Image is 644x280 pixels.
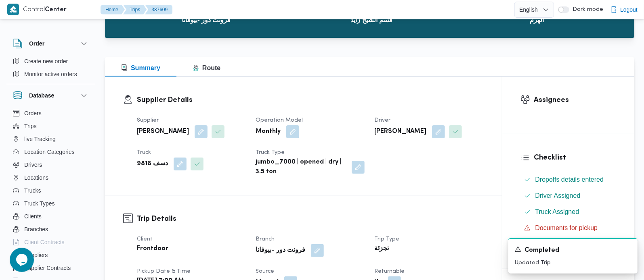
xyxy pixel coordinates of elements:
h3: Trip Details [137,214,484,224]
b: [PERSON_NAME] [374,127,426,137]
span: فرونت دور -بيوفانا [182,15,231,25]
button: Home [101,5,125,15]
button: Create new order [10,55,92,68]
span: Dark mode [569,6,603,13]
span: Trips [24,121,37,131]
span: Documents for pickup [535,224,598,231]
span: Clients [24,212,42,221]
img: X8yXhbKr1z7QwAAAABJRU5ErkJggg== [7,4,19,15]
span: Dropoffs details entered [535,176,604,183]
button: Clients [10,210,92,223]
span: live Tracking [24,134,56,144]
button: 337609 [145,5,172,15]
button: Drivers [10,158,92,171]
button: Location Categories [10,145,92,158]
span: Source [256,269,274,274]
button: Monitor active orders [10,68,92,81]
span: Route [193,64,220,71]
b: [PERSON_NAME] [137,127,189,137]
h3: Supplier Details [137,95,484,106]
button: Documents for pickup [521,222,617,234]
span: Driver Assigned [535,192,581,199]
span: Client Contracts [24,237,65,247]
p: Updated Trip [515,259,631,267]
button: Logout [607,2,641,18]
span: Locations [24,173,48,183]
span: Operation Model [256,118,303,123]
span: Truck Assigned [535,208,579,215]
span: Truck [137,150,151,155]
h3: Checklist [534,152,617,163]
span: Logout [620,5,638,15]
button: Locations [10,171,92,184]
span: Driver [374,118,390,123]
button: Trips [10,120,92,133]
span: Truck Assigned [535,207,579,217]
b: فرونت دور -بيوفانا [256,246,305,255]
b: jumbo_7000 | opened | dry | 3.5 ton [256,158,346,177]
span: Branches [24,224,48,234]
span: Truck Types [24,199,55,208]
span: Documents for pickup [535,223,598,233]
span: Truck Type [256,150,285,155]
span: Dropoffs details entered [535,175,604,185]
span: قسم الشيخ زايد [351,15,393,25]
button: Supplier Contracts [10,261,92,274]
span: Monitor active orders [24,69,77,79]
span: Trip Type [374,236,399,242]
button: Client Contracts [10,236,92,249]
h3: Order [29,39,44,48]
span: Drivers [24,160,42,170]
button: Truck Types [10,197,92,210]
iframe: chat widget [8,248,34,272]
button: live Tracking [10,133,92,145]
span: Summary [121,64,160,71]
h3: Database [29,91,54,100]
span: Create new order [24,56,68,66]
button: Orders [10,107,92,120]
span: Client [137,236,153,242]
span: Driver Assigned [535,191,581,201]
h3: Assignees [534,95,617,106]
b: دسف 9818 [137,159,168,169]
span: Supplier Contracts [24,263,71,273]
b: Frontdoor [137,244,168,254]
span: Location Categories [24,147,75,157]
span: الهرم [530,15,544,25]
span: Orders [24,108,42,118]
button: Database [13,91,89,100]
span: Branch [256,236,275,242]
span: Supplier [137,118,159,123]
button: Truck Assigned [521,205,617,218]
button: Order [13,39,89,48]
div: Order [6,55,95,84]
b: Monthly [256,127,281,137]
button: Dropoffs details entered [521,173,617,186]
button: Trips [123,5,147,15]
span: Trucks [24,186,41,195]
button: Branches [10,223,92,236]
span: Pickup date & time [137,269,191,274]
b: Center [45,7,67,13]
button: Driver Assigned [521,189,617,202]
b: تجزئة [374,244,389,254]
button: Trucks [10,184,92,197]
span: Returnable [374,269,405,274]
div: Notification [515,245,631,255]
span: Completed [524,246,559,255]
span: Suppliers [24,250,48,260]
button: Suppliers [10,249,92,261]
